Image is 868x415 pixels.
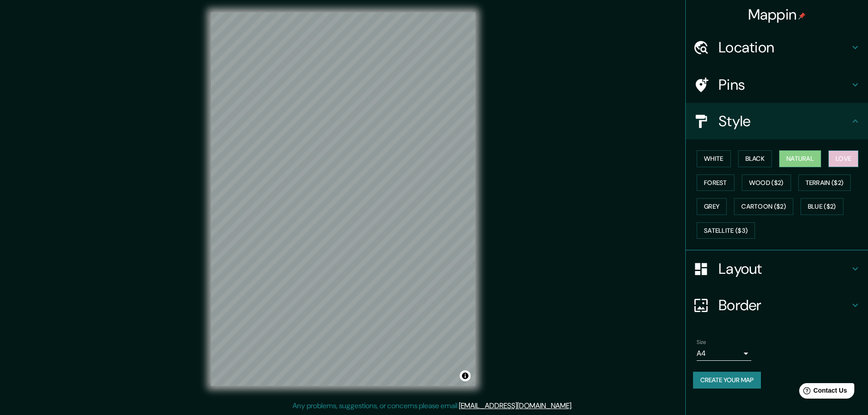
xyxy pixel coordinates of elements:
[787,379,858,405] iframe: Help widget launcher
[719,76,850,94] h4: Pins
[719,112,850,130] h4: Style
[828,150,858,167] button: Love
[460,370,471,381] button: Toggle attribution
[686,251,868,287] div: Layout
[573,400,574,411] div: .
[748,5,806,24] h4: Mappin
[686,103,868,139] div: Style
[801,198,843,215] button: Blue ($2)
[686,287,868,323] div: Border
[719,38,850,56] h4: Location
[697,338,706,346] label: Size
[798,174,851,191] button: Terrain ($2)
[459,401,571,410] a: [EMAIL_ADDRESS][DOMAIN_NAME]
[779,150,821,167] button: Natural
[697,174,734,191] button: Forest
[293,400,573,411] p: Any problems, suggestions, or concerns please email .
[697,198,727,215] button: Grey
[211,12,475,386] canvas: Map
[734,198,793,215] button: Cartoon ($2)
[697,150,731,167] button: White
[719,260,850,278] h4: Layout
[738,150,772,167] button: Black
[697,346,751,361] div: A4
[719,296,850,314] h4: Border
[742,174,791,191] button: Wood ($2)
[574,400,576,411] div: .
[693,372,761,389] button: Create your map
[697,222,755,239] button: Satellite ($3)
[686,29,868,66] div: Location
[798,12,806,20] img: pin-icon.png
[686,67,868,103] div: Pins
